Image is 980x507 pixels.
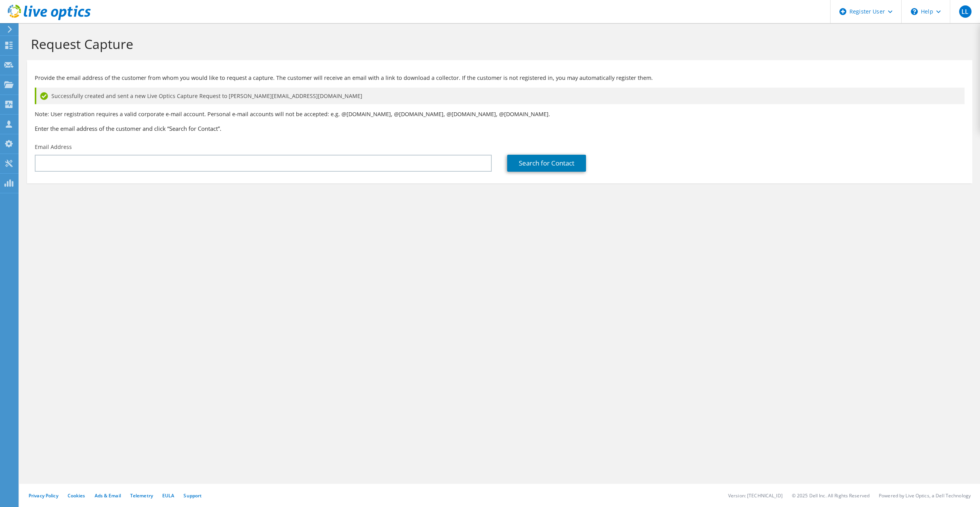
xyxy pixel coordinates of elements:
[31,36,965,52] h1: Request Capture
[162,492,174,499] a: EULA
[911,8,918,15] svg: \n
[29,492,58,499] a: Privacy Policy
[68,492,85,499] a: Cookies
[959,5,972,18] span: LL
[95,492,121,499] a: Ads & Email
[35,74,965,82] p: Provide the email address of the customer from whom you would like to request a capture. The cust...
[183,492,202,499] a: Support
[728,492,783,499] li: Version: [TECHNICAL_ID]
[35,110,965,118] p: Note: User registration requires a valid corporate e-mail account. Personal e-mail accounts will ...
[792,492,870,499] li: © 2025 Dell Inc. All Rights Reserved
[879,492,971,499] li: Powered by Live Optics, a Dell Technology
[35,124,965,133] h3: Enter the email address of the customer and click “Search for Contact”.
[507,155,586,172] a: Search for Contact
[130,492,153,499] a: Telemetry
[51,92,362,100] span: Successfully created and sent a new Live Optics Capture Request to [PERSON_NAME][EMAIL_ADDRESS][D...
[35,143,72,151] label: Email Address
